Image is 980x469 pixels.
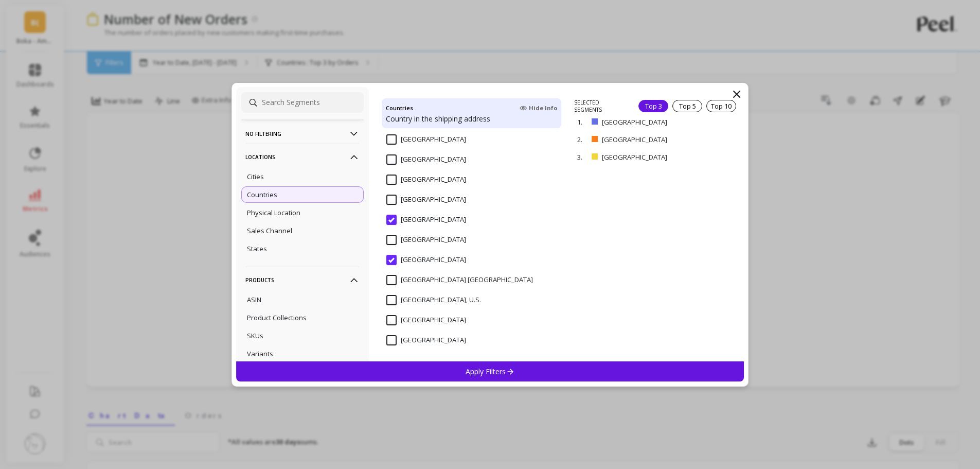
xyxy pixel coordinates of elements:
p: 1. [577,117,587,127]
h4: Countries [386,102,413,114]
p: [GEOGRAPHIC_DATA] [602,135,702,144]
p: Cities [247,172,264,181]
p: Locations [245,144,360,170]
input: Search Segments [241,92,364,113]
p: No filtering [245,120,360,147]
span: Zambia [386,315,466,325]
span: Hide Info [520,104,557,112]
p: [GEOGRAPHIC_DATA] [602,117,702,127]
p: ASIN [247,295,261,304]
span: Virgin Islands, U.S. [386,295,481,305]
p: Country in the shipping address [386,114,557,124]
p: Sales Channel [247,226,292,235]
p: [GEOGRAPHIC_DATA] [602,152,702,162]
span: United States [386,255,466,265]
div: Top 10 [706,100,736,112]
span: Turks and Caicos Islands [386,195,466,205]
p: 2. [577,135,587,144]
p: Products [245,267,360,293]
p: 3. [577,152,587,162]
span: United States Minor Outlying Islands [386,275,533,285]
p: SELECTED SEGMENTS [574,99,626,113]
span: Trinidad and Tobago [386,154,466,165]
span: Thailand [386,134,466,145]
p: Physical Location [247,208,300,217]
p: Apply Filters [466,367,514,376]
div: Top 5 [672,100,702,112]
span: Zimbabwe [386,335,466,345]
p: Product Collections [247,313,307,322]
span: United Arab Emirates [386,215,466,225]
p: SKUs [247,331,263,340]
p: Countries [247,190,277,199]
span: United Kingdom [386,235,466,245]
p: States [247,244,267,253]
span: Turkey [386,175,466,185]
div: Top 3 [638,100,668,112]
p: Variants [247,349,273,358]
